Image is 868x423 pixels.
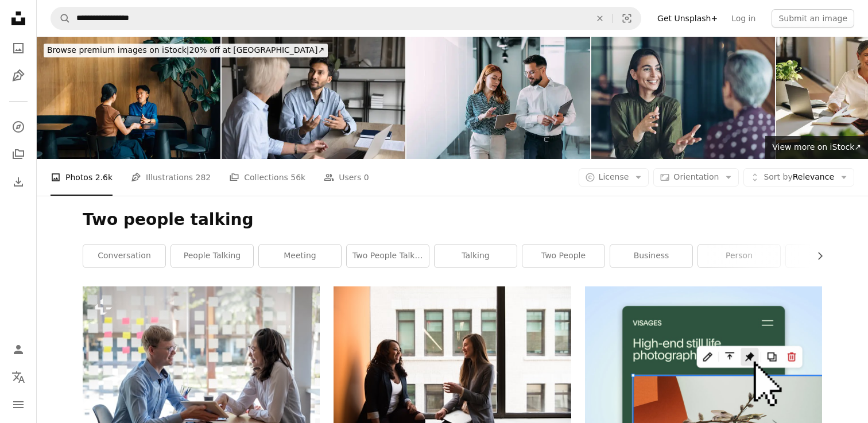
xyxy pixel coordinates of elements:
button: Menu [7,393,30,416]
a: Illustrations [7,64,30,87]
a: Browse premium images on iStock|20% off at [GEOGRAPHIC_DATA]↗ [37,37,335,64]
button: Orientation [653,168,739,187]
a: two people talking office [347,245,429,267]
button: Sort byRelevance [743,168,854,187]
button: Search Unsplash [51,7,71,29]
button: Visual search [613,7,641,29]
button: Submit an image [772,9,854,28]
a: two woman sitting by the window laughing [334,360,571,371]
a: Log in [724,9,762,28]
span: 282 [196,171,211,184]
span: 0 [364,171,369,184]
a: Log in / Sign up [7,338,30,361]
a: Illustrations 282 [131,159,211,196]
a: Get Unsplash+ [650,9,724,28]
button: Clear [587,7,613,29]
a: Collections 56k [229,159,305,196]
a: talking [435,245,517,267]
a: Explore [7,115,30,138]
a: two people [522,245,604,267]
img: Colleagues Engaged in a Business Meeting at a Modern Cafe [37,37,220,159]
a: Collections [7,143,30,166]
img: Making decision on the move [406,37,590,159]
a: Teamwork of Asian business people discussing documents and plan financial graph analysis in the m... [83,360,320,371]
button: scroll list to the right [809,245,822,267]
button: Language [7,366,30,389]
a: person [698,245,780,267]
span: Sort by [764,172,792,181]
a: business [610,245,692,267]
span: Browse premium images on iStock | [47,45,189,55]
a: meeting [259,245,341,267]
span: Relevance [764,172,834,183]
span: View more on iStock ↗ [772,142,861,152]
span: Orientation [673,172,719,181]
h1: Two people talking [83,209,822,230]
span: 56k [290,171,305,184]
form: Find visuals sitewide [51,7,641,30]
a: Download History [7,170,30,193]
img: Two businesswomen talking in the office [591,37,775,159]
a: therapy [786,245,868,267]
span: License [599,172,629,181]
a: Users 0 [324,159,369,196]
span: 20% off at [GEOGRAPHIC_DATA] ↗ [47,45,324,55]
img: Serious younger Indian professional man talking to elder colleague woman [222,37,405,159]
a: Photos [7,37,30,60]
a: View more on iStock↗ [765,136,868,159]
button: License [579,168,649,187]
a: conversation [83,245,165,267]
a: people talking [171,245,253,267]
